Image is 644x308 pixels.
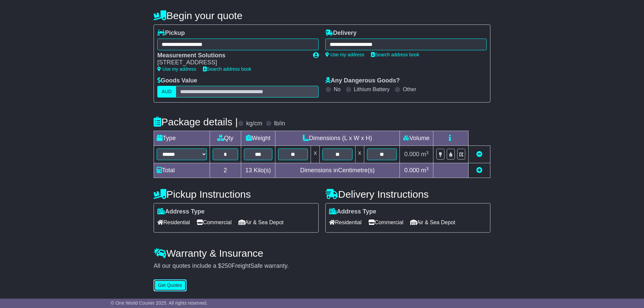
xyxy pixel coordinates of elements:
label: Address Type [157,208,205,215]
a: Search address book [203,66,251,72]
td: Dimensions in Centimetre(s) [275,163,400,178]
td: Dimensions (L x W x H) [275,131,400,146]
h4: Package details | [154,116,238,127]
label: Goods Value [157,77,197,84]
span: m [421,167,429,174]
td: Weight [241,131,275,146]
label: kg/cm [246,120,262,127]
span: Residential [157,217,190,228]
td: Kilo(s) [241,163,275,178]
span: 13 [245,167,252,174]
td: Type [154,131,210,146]
label: Pickup [157,29,185,37]
sup: 3 [426,150,429,155]
td: Total [154,163,210,178]
label: Delivery [325,29,357,37]
a: Remove this item [476,151,482,158]
label: Lithium Battery [354,86,390,93]
a: Use my address [325,52,364,57]
td: Qty [210,131,241,146]
label: AUD [157,86,176,98]
span: Commercial [368,217,403,228]
span: 0.000 [404,151,419,158]
button: Get Quotes [154,280,186,291]
h4: Begin your quote [154,10,490,21]
a: Use my address [157,66,196,72]
sup: 3 [426,166,429,171]
a: Search address book [371,52,419,57]
label: Any Dangerous Goods? [325,77,400,84]
h4: Pickup Instructions [154,189,319,200]
label: No [334,86,340,93]
label: Address Type [329,208,376,215]
span: 250 [221,262,231,269]
a: Add new item [476,167,482,174]
td: Volume [399,131,433,146]
div: Measurement Solutions [157,52,306,59]
span: Air & Sea Depot [410,217,455,228]
span: Air & Sea Depot [238,217,284,228]
span: m [421,151,429,158]
span: Commercial [197,217,231,228]
label: lb/in [274,120,285,127]
span: 0.000 [404,167,419,174]
label: Other [403,86,416,93]
div: [STREET_ADDRESS] [157,59,306,66]
div: All our quotes include a $ FreightSafe warranty. [154,262,490,270]
td: x [311,146,320,163]
h4: Warranty & Insurance [154,248,490,259]
td: 2 [210,163,241,178]
span: Residential [329,217,362,228]
td: x [355,146,364,163]
h4: Delivery Instructions [325,189,490,200]
span: © One World Courier 2025. All rights reserved. [111,300,208,306]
